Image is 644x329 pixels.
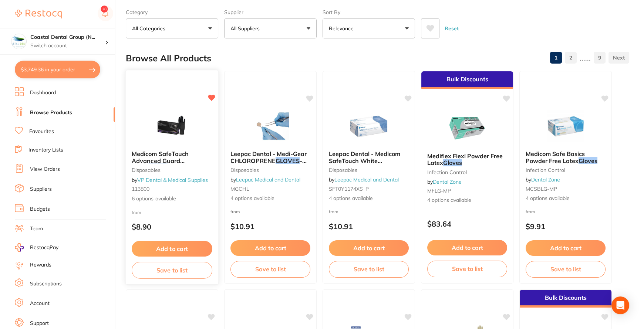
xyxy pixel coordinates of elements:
[15,243,58,252] a: RestocqPay
[30,206,50,213] a: Budgets
[230,222,310,231] p: $10.91
[427,187,451,194] span: MFLG-MP
[427,220,507,228] p: $83.64
[526,195,606,202] span: 4 options available
[126,53,211,64] h2: Browse All Products
[345,108,393,145] img: Leepac Dental - Medicom SafeTouch White Nitrile Gloves - High Quality Dental Product
[132,150,212,164] b: Medicom SafeTouch Advanced Guard Nitrile Gloves Black Pack Of 100
[15,10,62,18] img: Restocq Logo
[15,6,62,23] a: Restocq Logo
[230,167,310,173] small: disposables
[30,109,72,116] a: Browse Products
[526,176,560,183] span: by
[246,108,294,145] img: Leepac Dental - Medi-Gear CHLOROPRENE GLOVES - High Quality Dental Product
[542,108,590,145] img: Medicom Safe Basics Powder Free Latex Gloves
[230,150,307,164] span: Leepac Dental - Medi-Gear CHLOROPRENE
[236,176,300,183] a: Leepac Medical and Dental
[29,128,54,135] a: Favourites
[30,42,105,50] p: Switch account
[230,25,263,32] p: All Suppliers
[230,209,240,214] span: from
[443,110,491,147] img: Mediflex Flexi Powder Free Latex Gloves
[526,222,606,231] p: $9.91
[526,261,606,277] button: Save to list
[132,262,212,278] button: Save to list
[28,146,63,154] a: Inventory Lists
[611,296,629,314] div: Open Intercom Messenger
[329,164,404,178] span: - High Quality Dental Product
[30,34,105,41] h4: Coastal Dental Group (Newcastle)
[526,186,557,192] span: MCSBLG-MP
[30,261,51,269] a: Rewards
[329,176,399,183] span: by
[230,261,310,277] button: Save to list
[526,167,606,173] small: Infection Control
[520,290,611,308] div: Bulk Discounts
[427,169,507,175] small: Infection Control
[329,261,409,277] button: Save to list
[334,176,399,183] a: Leepac Medical and Dental
[442,18,461,38] button: Reset
[30,244,58,251] span: RestocqPay
[323,9,415,16] label: Sort By
[132,195,212,202] span: 6 options available
[132,164,208,178] span: Black Pack Of 100
[230,186,249,192] span: MGCHL
[132,150,189,171] span: Medicom SafeTouch Advanced Guard Nitrile
[421,71,513,89] div: Bulk Discounts
[329,186,369,192] span: SFT0Y1174XS_P
[526,150,585,164] span: Medicom Safe Basics Powder Free Latex
[132,25,168,32] p: All Categories
[526,150,606,164] b: Medicom Safe Basics Powder Free Latex Gloves
[132,176,208,183] span: by
[30,225,43,233] a: Team
[276,157,300,164] em: GLOVES
[126,9,218,16] label: Category
[580,54,591,62] p: ......
[526,240,606,256] button: Add to cart
[132,241,212,257] button: Add to cart
[30,280,62,288] a: Subscriptions
[148,164,168,171] em: Gloves
[224,9,317,16] label: Supplier
[230,176,300,183] span: by
[427,240,507,255] button: Add to cart
[433,179,462,185] a: Dental Zone
[531,176,560,183] a: Dental Zone
[329,209,338,214] span: from
[126,18,218,38] button: All Categories
[427,152,503,166] span: Mediflex Flexi Powder Free Latex
[427,261,507,277] button: Save to list
[550,50,562,65] a: 1
[345,164,364,171] em: Gloves
[443,159,462,166] em: Gloves
[30,320,49,327] a: Support
[30,186,52,193] a: Suppliers
[329,150,409,164] b: Leepac Dental - Medicom SafeTouch White Nitrile Gloves - High Quality Dental Product
[427,197,507,204] span: 4 options available
[329,240,409,256] button: Add to cart
[15,243,24,252] img: RestocqPay
[323,18,415,38] button: Relevance
[30,166,60,173] a: View Orders
[132,186,149,192] span: 113800
[329,25,357,32] p: Relevance
[230,195,310,202] span: 4 options available
[594,50,606,65] a: 9
[132,167,212,173] small: disposables
[132,209,141,215] span: from
[30,300,50,307] a: Account
[30,89,56,96] a: Dashboard
[329,150,400,171] span: Leepac Dental - Medicom SafeTouch White Nitrile
[526,209,535,214] span: from
[329,195,409,202] span: 4 options available
[230,240,310,256] button: Add to cart
[11,34,26,49] img: Coastal Dental Group (Newcastle)
[132,223,212,231] p: $8.90
[565,50,577,65] a: 2
[427,153,507,166] b: Mediflex Flexi Powder Free Latex Gloves
[329,167,409,173] small: disposables
[224,18,317,38] button: All Suppliers
[15,61,100,78] button: $3,749.36 in your order
[329,222,409,231] p: $10.91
